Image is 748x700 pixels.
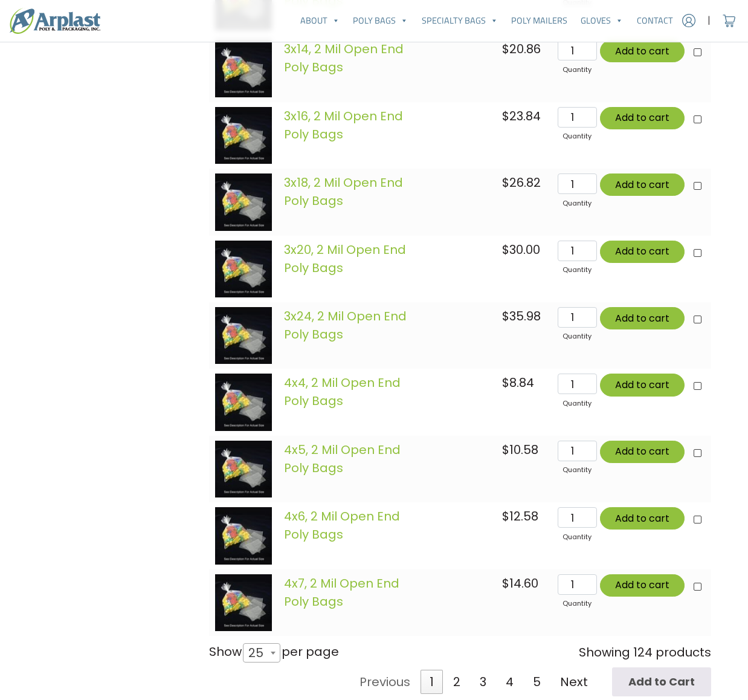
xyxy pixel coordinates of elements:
input: Qty [558,507,597,528]
img: images [215,40,272,97]
a: 3 [471,670,495,694]
span: $ [502,374,509,391]
span: $ [502,108,509,125]
bdi: 12.58 [502,508,538,525]
img: logo [10,8,100,34]
a: 1 [421,670,443,694]
a: 3x20, 2 Mil Open End Poly Bags [284,241,406,276]
button: Add to cart [600,507,685,530]
bdi: 20.86 [502,41,541,57]
img: images [215,107,272,164]
button: Add to cart [600,107,685,129]
bdi: 30.00 [502,241,540,258]
button: Add to cart [600,441,685,463]
span: $ [502,441,509,458]
button: Add to cart [600,40,685,62]
bdi: 26.82 [502,174,541,191]
a: About [294,8,346,33]
a: Specialty Bags [415,8,505,33]
img: images [215,307,272,364]
a: 3x14, 2 Mil Open End Poly Bags [284,41,404,76]
span: $ [502,174,509,191]
a: 4 [497,670,523,694]
button: Add to cart [600,241,685,263]
a: 5 [524,670,550,694]
bdi: 23.84 [502,108,541,125]
img: images [215,374,272,430]
span: | [708,13,711,28]
span: $ [502,575,509,592]
button: Add to cart [600,374,685,396]
span: $ [502,241,509,258]
span: $ [502,308,509,325]
bdi: 8.84 [502,374,534,391]
img: images [215,507,272,564]
a: 4x5, 2 Mil Open End Poly Bags [284,441,401,476]
input: Qty [558,574,597,595]
bdi: 35.98 [502,308,541,325]
a: Contact [630,8,680,33]
a: Poly Mailers [505,8,574,33]
a: 2 [444,670,469,694]
bdi: 10.58 [502,441,538,458]
img: images [215,173,272,230]
a: Gloves [574,8,630,33]
input: Qty [558,441,597,461]
bdi: 14.60 [502,575,538,592]
input: Qty [558,307,597,328]
a: Next [551,670,597,694]
input: Qty [558,241,597,261]
a: 3x24, 2 Mil Open End Poly Bags [284,308,407,343]
a: Poly Bags [346,8,414,33]
input: Add to Cart [612,667,711,697]
span: 25 [243,643,280,663]
label: Show per page [209,643,339,663]
button: Add to cart [600,173,685,196]
input: Qty [558,173,597,194]
a: 3x16, 2 Mil Open End Poly Bags [284,108,403,143]
a: 3x18, 2 Mil Open End Poly Bags [284,174,403,209]
img: images [215,574,272,631]
a: 4x4, 2 Mil Open End Poly Bags [284,374,401,409]
a: Previous [350,670,419,694]
button: Add to cart [600,307,685,329]
span: $ [502,41,509,57]
img: images [215,241,272,297]
span: $ [502,508,509,525]
span: 25 [243,638,276,667]
input: Qty [558,107,597,128]
a: 4x6, 2 Mil Open End Poly Bags [284,508,400,543]
button: Add to cart [600,574,685,597]
input: Qty [558,374,597,394]
input: Qty [558,40,597,60]
a: 4x7, 2 Mil Open End Poly Bags [284,575,399,610]
div: Showing 124 products [579,643,711,661]
img: images [215,441,272,497]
